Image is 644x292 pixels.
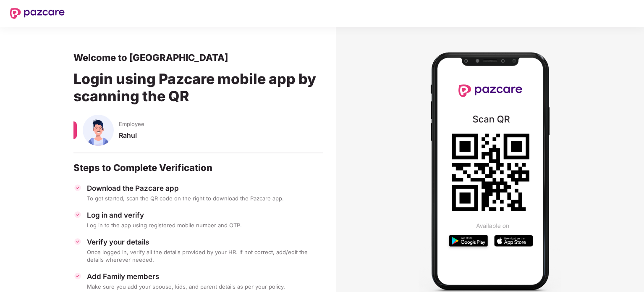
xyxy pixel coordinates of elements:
[83,115,114,146] img: svg+xml;base64,PHN2ZyBpZD0iU3BvdXNlX01hbGUiIHhtbG5zPSJodHRwOi8vd3d3LnczLm9yZy8yMDAwL3N2ZyIgeG1sbn...
[10,8,65,19] img: New Pazcare Logo
[119,131,323,147] div: Rahul
[73,63,323,115] div: Login using Pazcare mobile app by scanning the QR
[73,184,82,192] img: svg+xml;base64,PHN2ZyBpZD0iVGljay0zMngzMiIgeG1sbnM9Imh0dHA6Ly93d3cudzMub3JnLzIwMDAvc3ZnIiB3aWR0aD...
[73,52,323,63] div: Welcome to [GEOGRAPHIC_DATA]
[87,184,323,193] div: Download the Pazcare app
[87,237,323,247] div: Verify your details
[87,272,323,281] div: Add Family members
[73,162,323,174] div: Steps to Complete Verification
[87,221,323,229] div: Log in to the app using registered mobile number and OTP.
[73,272,82,280] img: svg+xml;base64,PHN2ZyBpZD0iVGljay0zMngzMiIgeG1sbnM9Imh0dHA6Ly93d3cudzMub3JnLzIwMDAvc3ZnIiB3aWR0aD...
[119,120,144,128] span: Employee
[73,237,82,246] img: svg+xml;base64,PHN2ZyBpZD0iVGljay0zMngzMiIgeG1sbnM9Imh0dHA6Ly93d3cudzMub3JnLzIwMDAvc3ZnIiB3aWR0aD...
[73,210,82,219] img: svg+xml;base64,PHN2ZyBpZD0iVGljay0zMngzMiIgeG1sbnM9Imh0dHA6Ly93d3cudzMub3JnLzIwMDAvc3ZnIiB3aWR0aD...
[87,195,323,202] div: To get started, scan the QR code on the right to download the Pazcare app.
[87,210,323,220] div: Log in and verify
[87,283,323,290] div: Make sure you add your spouse, kids, and parent details as per your policy.
[87,248,323,263] div: Once logged in, verify all the details provided by your HR. If not correct, add/edit the details ...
